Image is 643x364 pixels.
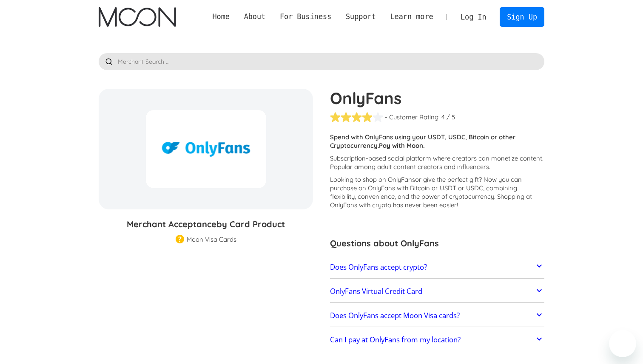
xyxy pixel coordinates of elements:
[441,113,445,121] div: 4
[216,219,285,229] span: by Card Product
[346,11,376,22] div: Support
[330,263,427,271] h2: Does OnlyFans accept crypto?
[99,7,176,27] img: Moon Logo
[500,7,544,26] a: Sign Up
[383,11,441,22] div: Learn more
[273,11,339,22] div: For Business
[330,89,544,107] h1: OnlyFans
[99,7,176,27] a: home
[330,331,544,349] a: Can I pay at OnlyFans from my location?
[453,8,493,26] a: Log In
[379,141,425,150] strong: Pay with Moon.
[330,175,544,209] p: Looking to shop on OnlyFans ? Now you can purchase on OnlyFans with Bitcoin or USDT or USDC, comb...
[330,282,544,300] a: OnlyFans Virtual Credit Card
[187,235,236,244] div: Moon Visa Cards
[385,113,440,121] div: - Customer Rating:
[330,237,544,250] h3: Questions about OnlyFans
[330,133,544,150] p: Spend with OnlyFans using your USDT, USDC, Bitcoin or other Cryptocurrency.
[99,218,313,231] h3: Merchant Acceptance
[237,11,273,22] div: About
[609,330,636,357] iframe: Button to launch messaging window
[447,113,455,121] div: / 5
[330,307,544,324] a: Does OnlyFans accept Moon Visa cards?
[330,287,422,296] h2: OnlyFans Virtual Credit Card
[280,11,331,22] div: For Business
[205,11,237,22] a: Home
[99,53,544,70] input: Merchant Search ...
[330,336,461,344] h2: Can I pay at OnlyFans from my location?
[415,175,479,183] span: or give the perfect gift
[390,11,433,22] div: Learn more
[244,11,266,22] div: About
[330,154,544,171] p: Subscription-based social platform where creators can monetize content. Popular among adult conte...
[330,311,460,320] h2: Does OnlyFans accept Moon Visa cards?
[339,11,383,22] div: Support
[330,258,544,276] a: Does OnlyFans accept crypto?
